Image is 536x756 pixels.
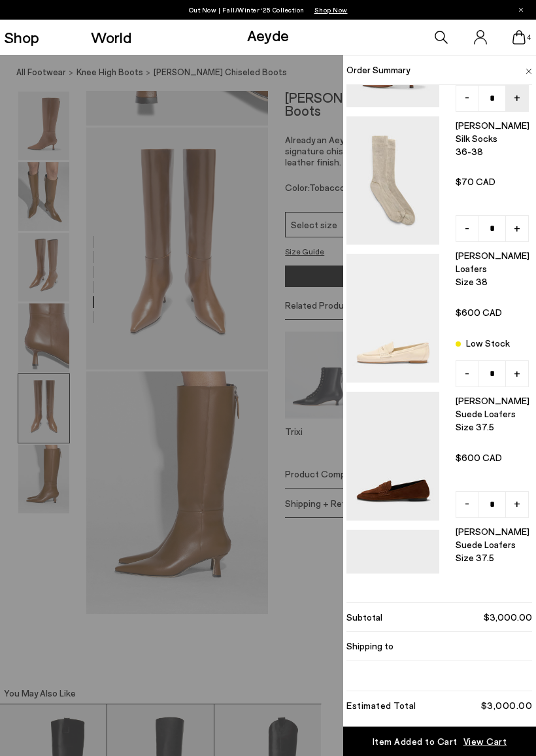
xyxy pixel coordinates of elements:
a: - [456,215,478,242]
span: 4 [526,34,532,41]
span: [PERSON_NAME] loafers [456,249,529,275]
div: $3,000.00 [481,701,533,710]
span: $600 CAD [456,451,529,464]
span: + [514,494,520,511]
span: $70 CAD [456,175,529,188]
span: Shipping to [346,640,394,653]
span: Size 38 [456,275,529,288]
span: [PERSON_NAME] suede loafers [456,394,529,421]
p: Out Now | Fall/Winter ‘25 Collection [189,3,348,16]
li: Subtotal [346,602,532,632]
div: Low Stock [466,336,510,351]
img: AEYDE_LANANAPPALEATHERCREAMY_1_900x.jpg [346,254,439,383]
img: AEYDE-ALFIE-COW-SUEDE-LEATHER-MOKA-1_900x.jpg [346,530,439,659]
span: - [465,494,469,511]
span: 36-38 [456,145,529,158]
span: Order Summary [346,63,410,77]
a: + [505,491,528,518]
span: $600 CAD [456,306,529,319]
a: + [505,85,528,112]
a: Item Added to Cart View Cart [343,727,536,756]
a: World [91,29,131,45]
div: Estimated Total [346,701,416,710]
a: - [456,491,478,518]
span: - [465,364,469,381]
a: Shop [4,29,39,45]
span: [PERSON_NAME] silk socks [456,119,529,145]
a: + [505,215,528,242]
a: 4 [512,30,526,44]
span: + [514,88,520,105]
span: [PERSON_NAME] suede loafers [456,525,529,551]
div: Item Added to Cart [373,735,458,748]
a: Aeyde [247,26,289,44]
span: - [465,219,469,236]
span: Size 37.5 [456,421,529,434]
span: + [514,364,520,381]
span: - [465,88,469,105]
span: Navigate to /collections/new-in [314,6,348,14]
a: - [456,85,478,112]
img: AEYDE-ALFIE-COW-SUEDE-LEATHER-BROWN-1_430422d1-e743-478b-8fb3-528a9b353014_900x.jpg [346,392,439,521]
a: - [456,360,478,387]
span: + [514,219,520,236]
span: Size 37.5 [456,551,529,564]
span: $3,000.00 [484,611,532,624]
img: AEYDE-JANA-SILK-SAND-1_2_900x.jpg [346,116,439,245]
span: View Cart [463,735,507,748]
a: + [505,360,528,387]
